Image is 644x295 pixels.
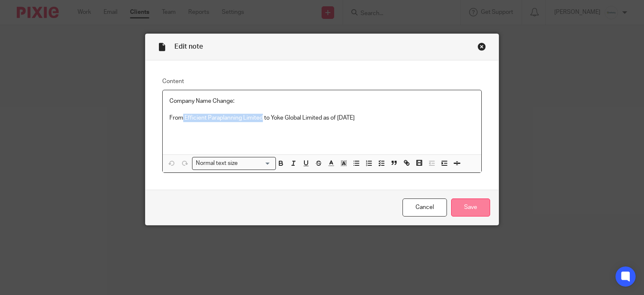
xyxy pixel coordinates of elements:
span: Edit note [174,43,203,50]
input: Search for option [241,159,271,168]
p: From Efficient Paraplanning Limited to Yoke Global Limited as of [DATE] [169,114,475,122]
p: Company Name Change: [169,97,475,105]
div: Search for option [192,157,276,170]
label: Content [162,77,482,86]
span: Normal text size [194,159,240,168]
input: Save [451,198,490,217]
a: Cancel [402,198,447,217]
div: Close this dialog window [478,42,486,51]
